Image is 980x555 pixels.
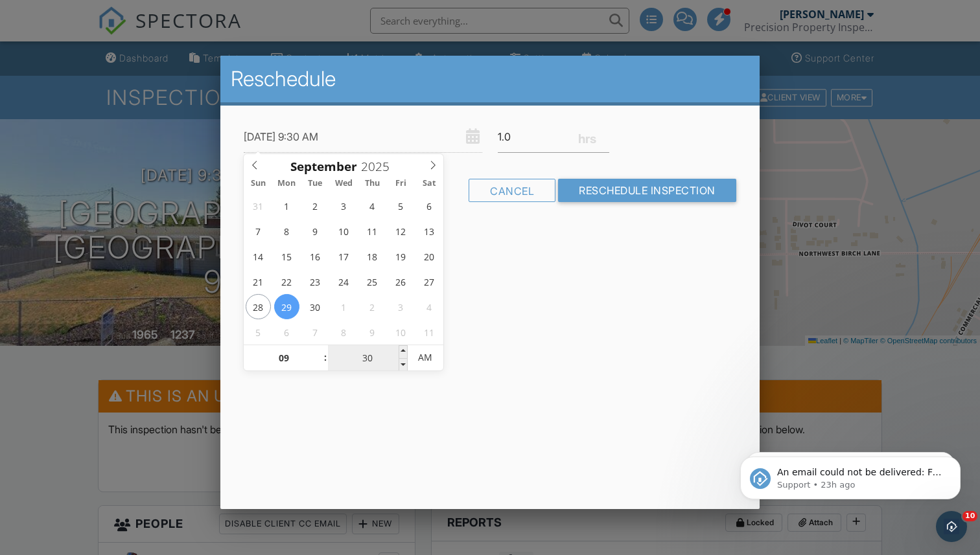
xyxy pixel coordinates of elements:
span: September 20, 2025 [416,244,441,269]
span: Thu [358,179,386,188]
span: September 27, 2025 [416,269,441,294]
span: September 16, 2025 [303,244,328,269]
span: August 31, 2025 [246,193,271,218]
span: Sat [415,179,443,188]
span: September 8, 2025 [274,218,299,244]
span: Scroll to increment [290,161,357,173]
span: September 18, 2025 [360,244,385,269]
span: September 2, 2025 [303,193,328,218]
span: September 1, 2025 [274,193,299,218]
span: September 26, 2025 [388,269,414,294]
span: Mon [272,179,301,188]
span: October 6, 2025 [274,319,299,345]
span: September 28, 2025 [246,294,271,319]
span: October 2, 2025 [360,294,385,319]
span: September 25, 2025 [360,269,385,294]
span: September 4, 2025 [360,193,385,218]
span: September 5, 2025 [388,193,414,218]
span: 10 [962,511,977,521]
input: Reschedule Inspection [558,179,736,202]
input: Scroll to increment [357,158,400,175]
span: : [323,345,327,370]
span: October 10, 2025 [388,319,414,345]
h2: Reschedule [231,66,749,92]
span: September 6, 2025 [416,193,441,218]
span: September 10, 2025 [331,218,356,244]
span: September 17, 2025 [331,244,356,269]
iframe: Intercom live chat [936,511,967,542]
span: Click to toggle [408,345,443,370]
span: October 7, 2025 [303,319,328,345]
span: Tue [301,179,329,188]
span: October 9, 2025 [360,319,385,345]
span: September 7, 2025 [246,218,271,244]
span: September 13, 2025 [416,218,441,244]
span: September 3, 2025 [331,193,356,218]
span: October 3, 2025 [388,294,414,319]
span: September 23, 2025 [303,269,328,294]
span: September 29, 2025 [274,294,299,319]
span: September 19, 2025 [388,244,414,269]
span: September 22, 2025 [274,269,299,294]
span: September 14, 2025 [246,244,271,269]
span: Fri [386,179,415,188]
span: September 24, 2025 [331,269,356,294]
span: September 9, 2025 [303,218,328,244]
span: October 11, 2025 [416,319,441,345]
input: Scroll to increment [244,345,323,371]
iframe: Intercom notifications message [721,429,980,520]
span: September 15, 2025 [274,244,299,269]
input: Scroll to increment [328,345,408,371]
span: September 12, 2025 [388,218,414,244]
div: Cancel [469,179,555,202]
span: October 1, 2025 [331,294,356,319]
span: September 11, 2025 [360,218,385,244]
span: September 21, 2025 [246,269,271,294]
span: October 5, 2025 [246,319,271,345]
span: October 4, 2025 [416,294,441,319]
span: September 30, 2025 [303,294,328,319]
span: Sun [244,179,272,188]
span: Wed [329,179,358,188]
span: October 8, 2025 [331,319,356,345]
